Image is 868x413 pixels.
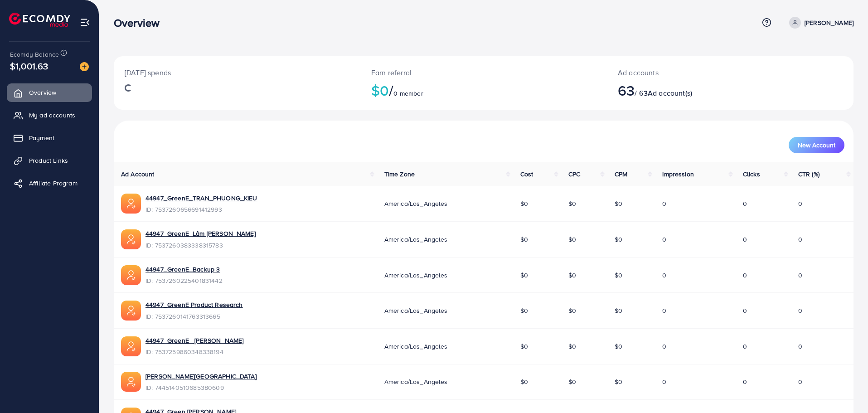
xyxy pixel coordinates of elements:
[29,88,56,97] span: Overview
[114,16,167,29] h3: Overview
[662,170,694,179] span: Impression
[520,306,528,315] span: $0
[145,347,243,356] span: ID: 7537259860348338194
[29,156,68,165] span: Product Links
[145,312,243,321] span: ID: 7537260141763313665
[145,336,243,345] a: 44947_GreenE_ [PERSON_NAME]
[615,342,622,351] span: $0
[789,137,844,153] button: New Account
[371,67,596,78] p: Earn referral
[786,17,853,29] a: [PERSON_NAME]
[743,306,747,315] span: 0
[121,336,141,356] img: ic-ads-acc.e4c84228.svg
[662,306,666,315] span: 0
[384,235,448,244] span: America/Los_Angeles
[145,300,243,309] a: 44947_GreenE Product Research
[615,306,622,315] span: $0
[618,82,781,99] h2: / 63
[743,377,747,386] span: 0
[520,199,528,208] span: $0
[29,133,54,142] span: Payment
[10,59,48,73] span: $1,001.63
[662,342,666,351] span: 0
[121,301,141,321] img: ic-ads-acc.e4c84228.svg
[743,342,747,351] span: 0
[662,271,666,280] span: 0
[798,306,802,315] span: 0
[829,372,861,406] iframe: Chat
[384,342,448,351] span: America/Los_Angeles
[7,151,92,170] a: Product Links
[618,80,635,101] span: 63
[520,377,528,386] span: $0
[29,111,75,120] span: My ad accounts
[798,342,802,351] span: 0
[7,106,92,124] a: My ad accounts
[145,276,223,285] span: ID: 7537260225401831442
[145,229,256,238] a: 44947_GreenE_Lâm [PERSON_NAME]
[568,235,576,244] span: $0
[80,62,89,71] img: image
[7,174,92,192] a: Affiliate Program
[121,229,141,249] img: ic-ads-acc.e4c84228.svg
[615,170,627,179] span: CPM
[384,271,448,280] span: America/Los_Angeles
[798,271,802,280] span: 0
[145,205,257,214] span: ID: 7537260656691412993
[389,80,393,101] span: /
[568,271,576,280] span: $0
[568,199,576,208] span: $0
[393,89,423,98] span: 0 member
[615,235,622,244] span: $0
[145,241,256,250] span: ID: 7537260383338315783
[80,17,90,28] img: menu
[29,179,78,188] span: Affiliate Program
[798,235,802,244] span: 0
[520,342,528,351] span: $0
[743,271,747,280] span: 0
[371,82,596,99] h2: $0
[7,83,92,102] a: Overview
[568,342,576,351] span: $0
[520,271,528,280] span: $0
[798,377,802,386] span: 0
[10,50,59,59] span: Ecomdy Balance
[9,13,70,27] img: logo
[798,170,820,179] span: CTR (%)
[743,199,747,208] span: 0
[743,235,747,244] span: 0
[121,372,141,392] img: ic-ads-acc.e4c84228.svg
[798,199,802,208] span: 0
[568,306,576,315] span: $0
[121,170,155,179] span: Ad Account
[384,170,415,179] span: Time Zone
[145,194,257,203] a: 44947_GreenE_TRAN_PHUONG_KIEU
[384,377,448,386] span: America/Los_Angeles
[520,235,528,244] span: $0
[662,235,666,244] span: 0
[384,306,448,315] span: America/Los_Angeles
[568,170,580,179] span: CPC
[798,142,835,148] span: New Account
[615,271,622,280] span: $0
[121,194,141,214] img: ic-ads-acc.e4c84228.svg
[125,67,349,78] p: [DATE] spends
[145,265,223,274] a: 44947_GreenE_Backup 3
[618,67,781,78] p: Ad accounts
[648,88,692,98] span: Ad account(s)
[615,377,622,386] span: $0
[568,377,576,386] span: $0
[520,170,533,179] span: Cost
[662,199,666,208] span: 0
[145,383,257,392] span: ID: 7445140510685380609
[121,265,141,285] img: ic-ads-acc.e4c84228.svg
[7,129,92,147] a: Payment
[384,199,448,208] span: America/Los_Angeles
[615,199,622,208] span: $0
[743,170,760,179] span: Clicks
[662,377,666,386] span: 0
[145,372,257,381] a: [PERSON_NAME][GEOGRAPHIC_DATA]
[805,17,853,28] p: [PERSON_NAME]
